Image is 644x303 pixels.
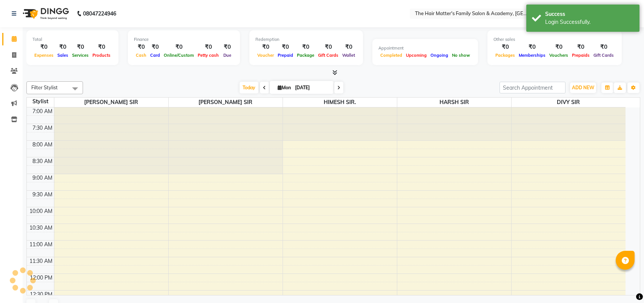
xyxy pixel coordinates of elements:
div: 11:00 AM [28,241,54,249]
span: HIMESH SIR. [283,98,397,107]
span: Completed [378,53,404,58]
span: HARSH SIR [397,98,511,107]
iframe: chat widget [612,273,636,295]
div: 12:00 PM [28,274,54,282]
button: ADD NEW [570,82,596,93]
span: Due [221,53,233,58]
div: ₹0 [255,43,276,51]
span: Online/Custom [162,53,196,58]
span: Packages [493,53,517,58]
div: ₹0 [316,43,340,51]
div: ₹0 [570,43,592,51]
div: 10:00 AM [28,207,54,215]
span: Memberships [517,53,547,58]
span: Prepaid [276,53,295,58]
div: ₹0 [276,43,295,51]
span: Filter Stylist [31,84,58,90]
div: ₹0 [32,43,55,51]
span: Package [295,53,316,58]
span: Card [148,53,162,58]
span: Gift Cards [316,53,340,58]
div: ₹0 [493,43,517,51]
span: Upcoming [404,53,429,58]
span: Ongoing [429,53,450,58]
img: logo [19,3,71,24]
span: Mon [276,85,293,90]
div: 8:30 AM [31,157,54,165]
div: ₹0 [592,43,616,51]
span: ADD NEW [572,85,594,90]
div: Login Successfully. [545,18,634,26]
div: ₹0 [295,43,316,51]
div: 11:30 AM [28,257,54,265]
input: Search Appointment [500,82,566,93]
span: Wallet [340,53,357,58]
div: 12:30 PM [28,291,54,298]
span: DIVY SIR [512,98,626,107]
div: Success [545,10,634,18]
div: 7:30 AM [31,124,54,132]
span: Gift Cards [592,53,616,58]
div: ₹0 [91,43,112,51]
div: 9:00 AM [31,174,54,182]
span: Expenses [32,53,55,58]
div: Total [32,36,112,43]
span: [PERSON_NAME] SIR [54,98,168,107]
span: Sales [55,53,70,58]
span: Products [91,53,112,58]
div: Appointment [378,45,472,51]
span: Cash [134,53,148,58]
span: [PERSON_NAME] SIR [169,98,283,107]
span: Prepaids [570,53,592,58]
div: ₹0 [70,43,91,51]
div: ₹0 [547,43,570,51]
span: Services [70,53,91,58]
div: ₹0 [517,43,547,51]
div: 8:00 AM [31,141,54,149]
div: ₹0 [221,43,234,51]
span: No show [450,53,472,58]
span: Today [240,82,258,93]
input: 2025-09-01 [293,82,330,93]
div: 9:30 AM [31,191,54,199]
div: Other sales [493,36,616,43]
div: Stylist [27,98,54,106]
span: Vouchers [547,53,570,58]
div: ₹0 [134,43,148,51]
div: ₹0 [148,43,162,51]
span: Petty cash [196,53,221,58]
div: Finance [134,36,234,43]
div: ₹0 [340,43,357,51]
div: 10:30 AM [28,224,54,232]
div: ₹0 [196,43,221,51]
div: ₹0 [55,43,70,51]
div: Redemption [255,36,357,43]
span: Voucher [255,53,276,58]
div: 7:00 AM [31,107,54,115]
div: ₹0 [162,43,196,51]
b: 08047224946 [83,3,116,24]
